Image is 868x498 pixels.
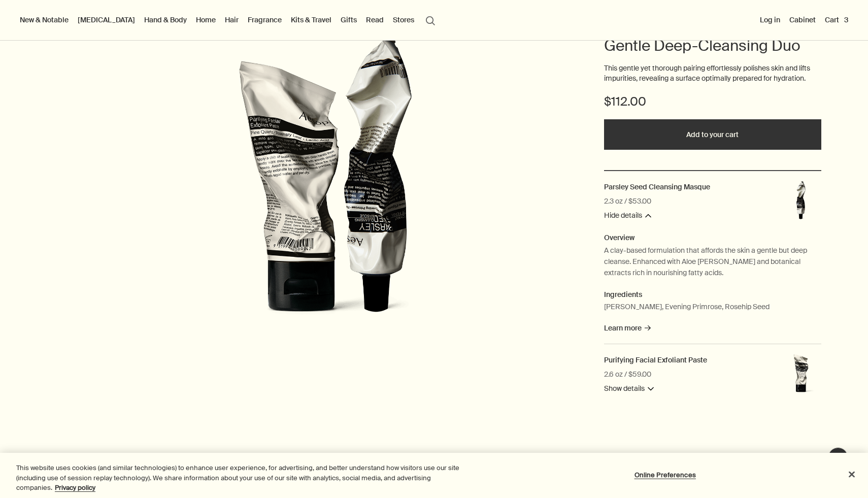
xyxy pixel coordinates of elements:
[604,182,710,191] h2: Parsley Seed Cleansing Masque 2.3 oz / $53.00
[421,10,440,29] button: Open search
[604,369,651,381] div: 2.6 oz / $59.00
[604,181,710,193] a: Parsley Seed Cleansing Masque 2.3 oz / $53.00
[604,195,651,208] div: 2.3 oz / $53.00
[823,13,850,26] button: Cart3
[364,13,386,26] a: Read
[55,483,95,492] a: More information about your privacy, opens in a new tab
[828,447,848,468] button: Live Assistance
[758,13,782,26] button: Log in
[604,119,821,150] button: Add to your cart - $112.00
[194,13,218,26] a: Home
[16,463,478,493] div: This website uses cookies (and similar technologies) to enhance user experience, for advertising,...
[604,383,654,395] button: Show details
[604,36,821,56] h1: Gentle Deep-Cleansing Duo
[223,13,241,26] a: Hair
[604,301,821,317] dd: [PERSON_NAME], Evening Primrose, Rosehip Seed
[604,323,651,333] a: Learn more
[604,284,821,300] dt: Ingredients
[191,32,459,337] img: Purifying Facial Exfoliant Paste and Parlsey Seed Cleansing Masque
[246,13,284,26] a: Fragrance
[633,464,697,485] button: Online Preferences, Opens the preference center dialog
[391,13,416,26] button: Stores
[604,63,821,83] p: This gentle yet thorough pairing effortlessly polishes skin and lifts impurities, revealing a sur...
[781,181,821,222] img: Aesop’s Parsley Seed Cleansing Masque in aluminium tube; a gentle but deep cleansing clay, best s...
[339,13,359,26] a: Gifts
[604,232,821,243] dt: Overview
[289,13,333,26] a: Kits & Travel
[142,13,189,26] a: Hand & Body
[841,463,863,485] button: Close
[604,210,651,222] button: Hide details
[604,355,707,364] h2: Purifying Facial Exfoliant Paste 2.6 oz / $59.00
[781,354,821,395] img: Aesop’s Purifying Facial Exfoliant Paste in a squeezed tube
[18,13,71,26] button: New & Notable
[604,93,646,110] span: $112.00
[76,13,137,26] a: [MEDICAL_DATA]
[604,245,821,284] dd: A clay-based formulation that affords the skin a gentle but deep cleanse. Enhanced with Aloe [PER...
[787,13,818,26] a: Cabinet
[604,354,707,367] a: Purifying Facial Exfoliant Paste 2.6 oz / $59.00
